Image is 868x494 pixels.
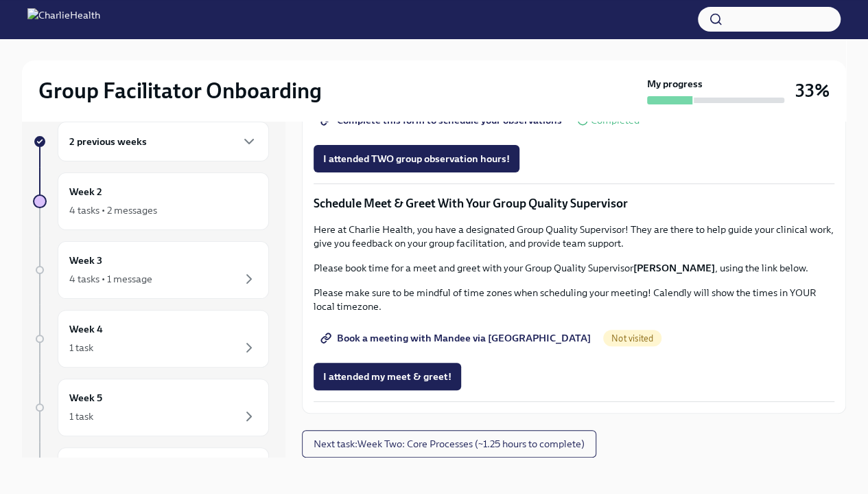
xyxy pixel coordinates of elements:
span: Book a meeting with Mandee via [GEOGRAPHIC_DATA] [323,331,591,345]
h6: Week 2 [69,184,102,199]
div: 1 task [69,341,93,355]
h2: Group Facilitator Onboarding [38,77,322,104]
p: Please make sure to be mindful of time zones when scheduling your meeting! Calendly will show the... [314,286,834,313]
div: 1 task [69,409,93,423]
a: Week 24 tasks • 2 messages [33,172,269,230]
span: Next task : Week Two: Core Processes (~1.25 hours to complete) [314,437,585,451]
p: Here at Charlie Health, you have a designated Group Quality Supervisor! They are there to help gu... [314,223,834,250]
button: I attended my meet & greet! [314,363,461,390]
span: I attended TWO group observation hours! [323,152,510,166]
div: 2 previous weeks [58,122,269,161]
strong: My progress [647,77,703,91]
div: 4 tasks • 1 message [69,272,152,286]
p: Please book time for a meet and greet with your Group Quality Supervisor , using the link below. [314,261,834,275]
a: Week 41 task [33,310,269,368]
h6: Week 3 [69,253,102,268]
img: CharlieHealth [27,8,100,30]
a: Week 51 task [33,379,269,436]
button: I attended TWO group observation hours! [314,145,519,172]
a: Week 34 tasks • 1 message [33,241,269,299]
strong: [PERSON_NAME] [633,262,715,274]
p: Schedule Meet & Greet With Your Group Quality Supervisor [314,195,834,212]
div: 4 tasks • 2 messages [69,203,157,217]
h6: 2 previous weeks [69,134,147,149]
h6: Week 4 [69,322,103,337]
a: Book a meeting with Mandee via [GEOGRAPHIC_DATA] [314,324,600,352]
span: I attended my meet & greet! [323,370,451,383]
button: Next task:Week Two: Core Processes (~1.25 hours to complete) [302,430,596,458]
span: Completed [591,115,640,126]
h3: 33% [795,78,830,103]
h6: Week 5 [69,390,102,405]
span: Not visited [603,333,661,344]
